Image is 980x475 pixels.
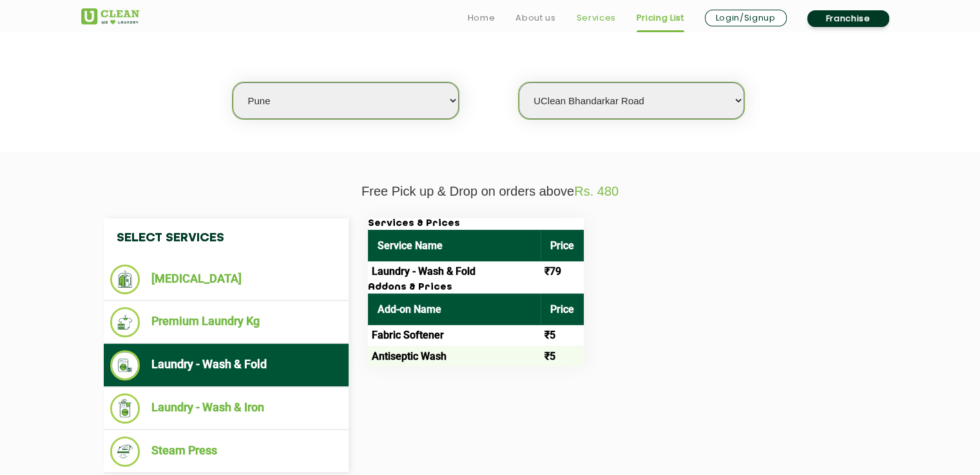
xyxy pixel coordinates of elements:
li: Laundry - Wash & Iron [110,393,342,424]
li: [MEDICAL_DATA] [110,265,342,294]
th: Add-on Name [368,293,541,325]
td: Fabric Softener [368,325,541,346]
li: Premium Laundry Kg [110,307,342,337]
a: Franchise [807,10,889,27]
td: Laundry - Wash & Fold [368,261,541,282]
img: Dry Cleaning [110,265,140,294]
td: Antiseptic Wash [368,346,541,366]
li: Steam Press [110,436,342,467]
a: Pricing List [637,10,684,26]
h3: Addons & Prices [368,282,584,293]
a: About us [515,10,555,26]
td: ₹5 [541,325,584,346]
img: Steam Press [110,436,140,467]
a: Home [468,10,495,26]
span: Rs. 480 [574,184,619,198]
td: ₹79 [541,261,584,282]
img: Laundry - Wash & Fold [110,350,140,380]
h4: Select Services [104,218,349,258]
img: UClean Laundry and Dry Cleaning [81,8,139,24]
a: Login/Signup [705,10,787,26]
img: Laundry - Wash & Iron [110,393,140,424]
h3: Services & Prices [368,218,584,230]
td: ₹5 [541,346,584,366]
li: Laundry - Wash & Fold [110,350,342,380]
img: Premium Laundry Kg [110,307,140,337]
th: Price [541,230,584,261]
th: Service Name [368,230,541,261]
a: Services [576,10,615,26]
th: Price [541,293,584,325]
p: Free Pick up & Drop on orders above [81,184,899,199]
